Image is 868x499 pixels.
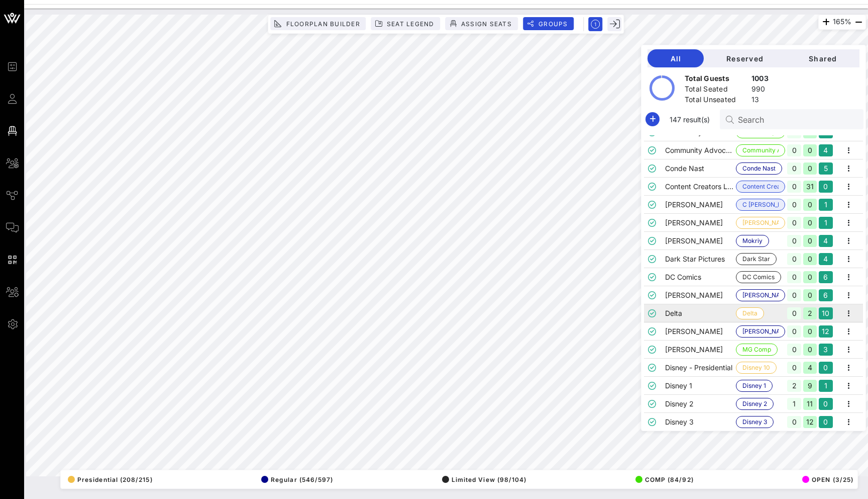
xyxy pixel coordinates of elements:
span: Regular (546/597) [261,476,333,483]
div: 0 [803,217,817,229]
td: Disney 2 [665,395,736,413]
span: Dark Star [742,254,770,265]
div: 2 [787,380,801,392]
div: 11 [803,398,817,410]
td: Content Creators Lounge [665,178,736,196]
span: MG Comp [742,344,771,355]
span: Assign Seats [461,20,512,28]
span: Presidential (208/215) [68,476,153,483]
div: 1 [819,380,832,392]
div: 5 [819,162,832,175]
div: 13 [751,95,769,107]
td: Disney 3 [665,413,736,431]
span: Disney 10 [742,362,770,373]
span: Reserved [712,54,778,63]
span: Community Advocat… [742,145,779,156]
div: 0 [787,199,801,211]
button: Regular (546/597) [258,472,333,486]
div: Total Unseated [685,95,747,107]
div: 0 [819,362,832,374]
div: 0 [787,271,801,283]
div: 0 [787,217,801,229]
div: 0 [803,325,817,338]
button: OPEN (3/25) [799,472,853,486]
div: 0 [787,181,801,193]
td: Delta [665,304,736,322]
div: 0 [787,162,801,175]
div: 1003 [751,73,769,86]
span: Floorplan Builder [285,20,360,28]
div: 0 [787,289,801,301]
div: 4 [819,144,832,156]
div: 0 [803,144,817,156]
td: [PERSON_NAME] [665,196,736,214]
div: Total Seated [685,84,747,97]
button: Presidential (208/215) [65,472,153,486]
div: 12 [803,416,817,428]
div: 0 [787,235,801,247]
div: 0 [819,181,832,193]
span: 147 result(s) [666,114,714,125]
div: Total Guests [685,73,747,86]
span: Conde Nast [742,163,776,174]
span: Disney 3 [742,417,767,428]
span: COMP (84/92) [635,476,694,483]
td: Dark Star Pictures [665,250,736,268]
span: DC Comics [742,272,775,283]
div: 6 [819,271,832,283]
span: [PERSON_NAME] [742,217,779,228]
div: 4 [803,362,817,374]
div: 0 [787,344,801,356]
button: Shared [786,49,859,67]
div: 0 [803,235,817,247]
div: 0 [787,325,801,338]
div: 6 [819,289,832,301]
div: 0 [787,253,801,265]
div: 0 [803,271,817,283]
div: 10 [819,307,832,319]
button: COMP (84/92) [632,472,694,486]
div: 9 [803,380,817,392]
td: Community Advocate 2 [665,141,736,159]
span: [PERSON_NAME] [742,326,779,337]
button: All [647,49,704,67]
div: 0 [787,416,801,428]
div: 0 [803,162,817,175]
span: Delta [742,308,757,319]
span: Seat Legend [386,20,435,28]
span: Mokriy [742,235,763,246]
span: All [656,54,696,63]
td: [PERSON_NAME] [665,322,736,341]
button: Seat Legend [371,17,441,30]
span: C [PERSON_NAME] [742,199,779,210]
div: 0 [803,253,817,265]
td: Disney 1 [665,377,736,395]
td: [PERSON_NAME] [665,341,736,359]
div: 12 [819,325,832,338]
span: Shared [794,54,851,63]
div: 1 [819,217,832,229]
span: Disney 1 [742,380,766,391]
button: Reserved [704,49,786,67]
div: 1 [787,398,801,410]
div: 0 [803,344,817,356]
td: Disney - Presidential [665,359,736,377]
button: Floorplan Builder [270,17,366,30]
div: 0 [819,398,832,410]
div: 31 [803,181,817,193]
div: 990 [751,84,769,97]
button: Limited View (98/104) [439,472,527,486]
div: 0 [803,199,817,211]
span: OPEN (3/25) [802,476,853,483]
td: Conde Nast [665,159,736,178]
div: 3 [819,344,832,356]
div: 0 [819,416,832,428]
div: 165% [818,15,866,30]
div: 2 [803,307,817,319]
span: Content Creators … [742,181,779,192]
button: Assign Seats [446,17,518,30]
button: Groups [523,17,574,30]
div: 4 [819,235,832,247]
div: 4 [819,253,832,265]
div: 0 [787,307,801,319]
